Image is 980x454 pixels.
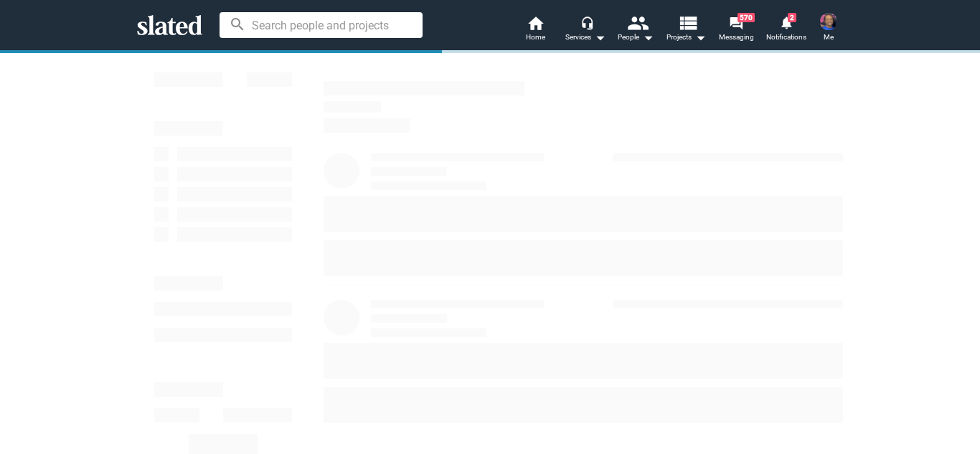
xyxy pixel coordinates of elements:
mat-icon: forum [729,16,743,29]
mat-icon: arrow_drop_down [692,29,709,46]
span: Messaging [719,29,754,46]
div: People [618,29,654,46]
span: 2 [788,13,796,22]
mat-icon: home [527,14,544,32]
a: 570Messaging [711,14,761,46]
mat-icon: people [627,12,648,33]
span: Projects [666,29,706,46]
button: Projects [661,14,711,46]
span: 570 [738,13,755,22]
mat-icon: headset_mic [580,16,593,29]
a: Home [510,14,560,46]
mat-icon: arrow_drop_down [639,29,656,46]
button: Horace WilsonMe [811,10,846,47]
input: Search people and projects [220,12,423,38]
a: 2Notifications [761,14,811,46]
button: People [611,14,661,46]
button: Services [560,14,611,46]
span: Me [824,29,834,46]
span: Notifications [766,29,806,46]
div: Services [565,29,606,46]
mat-icon: arrow_drop_down [591,29,608,46]
span: Home [526,29,545,46]
mat-icon: notifications [779,15,793,29]
img: Horace Wilson [820,13,837,30]
mat-icon: view_list [677,12,698,33]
